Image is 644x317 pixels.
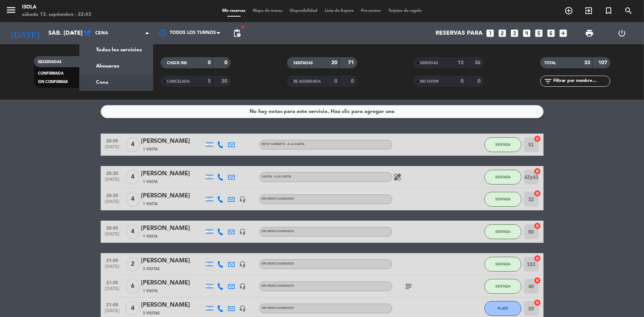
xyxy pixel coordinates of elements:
i: headset_mic [240,228,246,235]
span: print [585,29,594,38]
strong: 20 [221,79,229,84]
i: healing [393,173,402,182]
span: Salón - A la Carta [262,175,292,178]
span: Lista de Espera [321,9,357,13]
strong: 36 [475,60,482,65]
span: SENTADA [495,230,510,234]
strong: 20 [331,60,337,65]
span: [DATE] [103,145,122,153]
div: [PERSON_NAME] [141,224,204,233]
span: Sin menú asignado [262,262,295,265]
i: cancel [534,299,541,306]
button: SENTADA [485,224,521,239]
div: Isola [22,4,91,11]
i: looks_one [485,28,495,38]
span: 21:00 [103,256,122,264]
span: [DATE] [103,264,122,273]
span: RESERVADAS [38,60,62,64]
span: CHECK INS [167,61,187,65]
input: Filtrar por nombre... [553,77,610,85]
span: SIN CONFIRMAR [38,80,68,84]
div: [PERSON_NAME] [141,169,204,179]
span: 20:30 [103,191,122,199]
button: SENTADA [485,170,521,185]
i: [DATE] [6,25,45,41]
span: 20:45 [103,223,122,232]
span: SENTADAS [294,61,313,65]
strong: 33 [585,60,590,65]
span: RE AGENDADA [294,80,321,83]
strong: 0 [334,79,337,84]
div: [PERSON_NAME] [141,137,204,146]
i: exit_to_app [584,6,593,15]
strong: 0 [208,60,211,65]
span: Mapa de mesas [249,9,286,13]
i: looks_4 [522,28,531,38]
span: SENTADA [495,262,510,266]
button: SENTADA [485,257,521,272]
i: menu [6,4,17,15]
span: CANCELADA [167,80,190,83]
span: 1 Visita [143,147,158,152]
span: Sin menú asignado [262,307,295,310]
span: SENTADA [495,284,510,288]
span: SENTADA [495,175,510,179]
span: 3 Visitas [143,310,160,316]
span: 4 [125,137,140,152]
i: cancel [534,255,541,262]
span: 1 Visita [143,288,158,294]
i: headset_mic [240,283,246,290]
span: CONFIRMADA [38,72,64,75]
div: [PERSON_NAME] [141,256,204,266]
i: headset_mic [240,305,246,312]
span: [DATE] [103,232,122,240]
span: Disponibilidad [286,9,321,13]
span: [DATE] [103,309,122,317]
span: 4 [125,301,140,316]
span: Sin menú asignado [262,230,295,233]
strong: 0 [461,79,464,84]
i: cancel [534,277,541,284]
i: add_box [558,28,568,38]
span: 4 [125,170,140,185]
i: cancel [534,222,541,230]
span: 4 [125,192,140,207]
span: 20:30 [103,169,122,177]
i: add_circle_outline [564,6,573,15]
a: Todos los servicios [80,42,153,58]
i: turned_in_not [604,6,613,15]
i: cancel [534,135,541,142]
button: SENTADA [485,137,521,152]
i: subject [404,282,413,291]
span: Sin menú asignado [262,197,295,200]
span: Pre-acceso [357,9,385,13]
span: 21:00 [103,278,122,286]
i: looks_5 [534,28,544,38]
i: cancel [534,190,541,197]
button: PLATO [485,301,521,316]
span: 1 Visita [143,234,158,240]
i: cancel [534,168,541,175]
span: 20:00 [103,136,122,145]
div: sábado 13. septiembre - 22:43 [22,11,91,18]
strong: 13 [458,60,464,65]
i: looks_3 [510,28,519,38]
i: power_settings_new [618,29,627,38]
span: Cena [95,31,108,36]
div: No hay notas para este servicio. Haz clic para agregar una [249,107,395,116]
a: Almuerzo [80,58,153,74]
i: headset_mic [240,196,246,203]
button: SENTADA [485,279,521,294]
span: [DATE] [103,177,122,186]
span: 3 Visitas [143,266,160,272]
span: fiber_manual_record [241,25,245,29]
button: menu [6,4,17,18]
div: [PERSON_NAME] [141,278,204,288]
strong: 0 [478,79,482,84]
span: Tarjetas de regalo [385,9,426,13]
span: PLATO [498,306,508,310]
span: TOTAL [545,61,556,65]
div: LOG OUT [606,22,638,44]
span: Patio cubierto - A la Carta [262,143,305,146]
i: headset_mic [240,261,246,268]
